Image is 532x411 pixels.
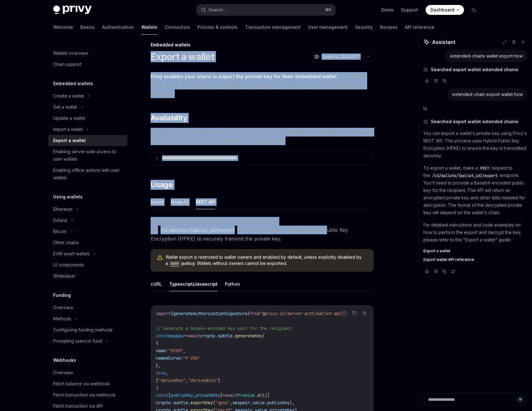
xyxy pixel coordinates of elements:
[151,217,374,243] span: To export a wallet’s private key via the REST API, use the endpoint. This endpoint uses Hybrid Pu...
[197,4,335,15] button: Search...⌘K
[173,311,247,316] span: generateAuthorizationSignature
[53,261,84,269] div: UI components
[218,333,233,339] span: subtle
[141,20,157,35] a: Wallets
[423,221,527,244] p: For detailed instructions and code examples on how to perform the export and decrypt the key, ple...
[151,277,162,291] button: cURL
[48,102,127,113] button: Get a wallet
[53,20,73,35] a: Welcome
[48,302,127,313] a: Overview
[183,355,200,361] span: "P-256"
[48,165,127,183] a: Enabling offline actions with user wallets
[53,167,124,181] div: Enabling offline actions with user wallets
[381,7,394,13] a: Demo
[168,348,183,353] span: "ECDH"
[53,6,92,14] img: dark logo
[48,335,127,347] button: Prompting users to fund
[432,78,440,84] button: Vote that response was not good
[53,205,72,213] div: Ethereum
[53,337,102,345] div: Prompting users to fund
[431,7,454,13] span: Dashboard
[480,166,489,171] span: POST
[168,261,195,266] a: DENYpolicy
[48,48,127,59] a: Wallets overview
[171,195,188,209] button: NodeJS
[48,367,127,378] a: Overview
[53,193,83,201] h5: Using wallets
[215,333,218,339] span: .
[48,270,127,282] a: Whitelabel
[53,292,71,299] h5: Funding
[80,20,95,35] a: Basics
[235,333,262,339] span: generateKey
[151,113,187,123] span: Availability
[48,226,127,237] button: Bitcoin
[48,259,127,270] a: UI components
[432,173,497,178] span: /v1/wallets/{wallet_id}/export
[156,333,168,339] span: const
[48,135,127,146] a: Export a wallet
[247,311,250,316] span: }
[48,237,127,248] a: Other chains
[166,370,168,376] span: ,
[196,195,215,209] button: REST API
[102,20,134,35] a: Authentication
[168,333,186,339] span: keypair
[151,128,374,145] span: Key export is only available in certain environments depending on how the wallet was created, due...
[48,389,127,400] a: Fetch transaction via webhook
[53,228,67,235] div: Bitcoin
[156,326,292,331] span: // Generate a base64-encoded key pair for the recipient
[53,315,71,322] div: Methods
[250,311,260,316] span: from
[197,20,238,35] a: Policies & controls
[53,304,73,311] div: Overview
[225,277,240,291] button: Python
[423,130,527,159] p: You can export a wallet's private key using Privy's REST API. This process uses Hybrid Public Key...
[53,391,116,399] div: Fetch transaction via webhook
[449,268,457,275] button: Reload last chat
[325,7,332,12] span: ⌘ K
[517,396,524,403] button: Send message
[53,126,83,133] div: Import a wallet
[423,249,527,253] a: Export a wallet
[53,239,79,246] div: Other chains
[208,6,226,14] div: Search...
[48,204,127,215] button: Ethereum
[53,115,85,122] div: Update a wallet
[48,313,127,324] button: Methods
[156,348,168,353] span: name:
[171,311,173,316] span: {
[48,124,127,135] button: Import a wallet
[405,20,434,35] a: API reference
[401,7,418,13] a: Support
[151,195,163,209] button: React
[341,309,349,317] button: Report incorrect code
[423,393,527,406] textarea: Ask a question...
[450,53,523,59] div: extended-chains wallet export how
[53,148,124,163] div: Enabling server-side access to user wallets
[156,340,158,346] span: {
[156,363,161,368] span: },
[423,268,431,275] button: Vote that response was good
[53,217,67,224] div: Solana
[151,72,374,98] span: . This allows them to use their embedded wallet address with another wallet client, such as MetaM...
[432,268,440,275] button: Vote that response was not good
[350,309,358,317] button: Copy the contents from the code block
[423,67,527,73] button: Searched export wallet extended chains
[53,80,93,87] h5: Embedded wallets
[53,103,77,111] div: Get a wallet
[156,385,158,391] span: )
[310,51,363,62] button: Open in ChatGPT
[441,78,448,84] button: Copy chat response
[260,311,344,316] span: "@privy-io/server-auth/wallet-api"
[423,257,527,262] a: Export wallet API reference
[165,254,367,267] span: Wallet export is restricted to wallet owners and enabled by default, unless explicitly disabled b...
[469,5,479,15] button: Toggle dark mode
[158,378,186,383] span: "deriveKey"
[355,20,373,35] a: Security
[48,146,127,165] a: Enabling server-side access to user wallets
[53,50,88,57] div: Wallets overview
[308,20,348,35] a: User management
[186,333,188,339] span: =
[245,20,301,35] a: Transaction management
